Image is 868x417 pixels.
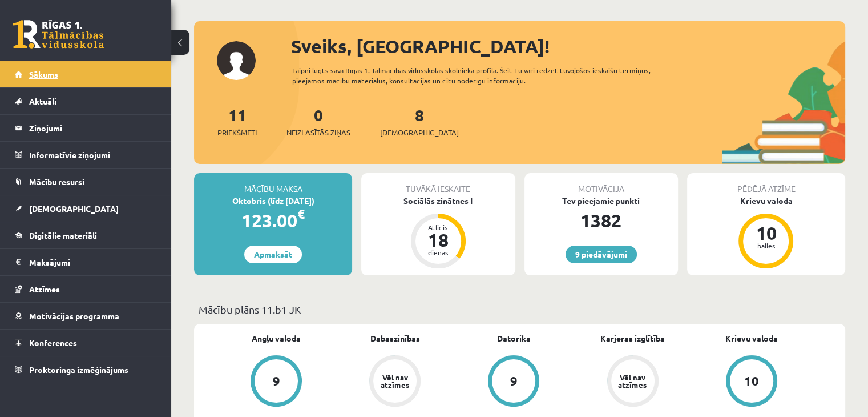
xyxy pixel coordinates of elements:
a: Maksājumi [15,249,157,275]
div: 1382 [524,207,678,234]
div: Motivācija [524,173,678,195]
div: Vēl nav atzīmes [379,374,411,388]
a: Sociālās zinātnes I Atlicis 18 dienas [361,195,515,270]
div: Oktobris (līdz [DATE]) [194,195,352,207]
a: Atzīmes [15,276,157,302]
a: Apmaksāt [244,246,302,263]
a: Karjeras izglītība [600,332,665,344]
span: Konferences [29,338,77,348]
a: Angļu valoda [252,332,301,344]
div: Krievu valoda [687,195,845,207]
div: 9 [273,375,280,387]
a: Sākums [15,61,157,87]
div: dienas [421,249,455,256]
div: Pēdējā atzīme [687,173,845,195]
span: € [297,206,305,222]
a: 10 [692,355,811,409]
a: Informatīvie ziņojumi [15,142,157,168]
div: Vēl nav atzīmes [617,374,649,388]
span: [DEMOGRAPHIC_DATA] [29,203,119,214]
a: Konferences [15,330,157,356]
span: Neizlasītās ziņas [286,127,350,138]
a: 11Priekšmeti [217,105,257,138]
legend: Ziņojumi [29,115,157,141]
a: Motivācijas programma [15,303,157,329]
a: Vēl nav atzīmes [574,355,692,409]
span: Atzīmes [29,284,60,294]
div: Sociālās zinātnes I [361,195,515,207]
a: Ziņojumi [15,115,157,141]
span: Priekšmeti [217,127,257,138]
span: [DEMOGRAPHIC_DATA] [380,127,459,138]
span: Proktoringa izmēģinājums [29,364,128,375]
span: Aktuāli [29,96,56,106]
div: Tev pieejamie punkti [524,195,678,207]
span: Mācību resursi [29,177,84,187]
a: Krievu valoda 10 balles [687,195,845,270]
div: 10 [744,375,759,387]
a: 9 piedāvājumi [566,246,637,263]
a: Datorika [497,332,531,344]
div: Mācību maksa [194,173,352,195]
a: Krievu valoda [725,332,778,344]
a: [DEMOGRAPHIC_DATA] [15,195,157,222]
a: 0Neizlasītās ziņas [286,105,350,138]
div: 9 [510,375,518,387]
a: Digitālie materiāli [15,222,157,248]
div: balles [749,242,783,249]
div: 123.00 [194,207,352,234]
div: Laipni lūgts savā Rīgas 1. Tālmācības vidusskolas skolnieka profilā. Šeit Tu vari redzēt tuvojošo... [292,65,683,86]
span: Motivācijas programma [29,311,119,321]
div: Tuvākā ieskaite [361,173,515,195]
a: Aktuāli [15,88,157,114]
span: Sākums [29,69,58,79]
p: Mācību plāns 11.b1 JK [199,302,841,317]
span: Digitālie materiāli [29,230,97,240]
a: 9 [454,355,573,409]
a: Dabaszinības [370,332,420,344]
div: 18 [421,231,455,249]
a: Vēl nav atzīmes [336,355,454,409]
div: Sveiks, [GEOGRAPHIC_DATA]! [291,33,845,60]
div: Atlicis [421,224,455,231]
a: Proktoringa izmēģinājums [15,356,157,383]
legend: Informatīvie ziņojumi [29,142,157,168]
legend: Maksājumi [29,249,157,275]
a: 8[DEMOGRAPHIC_DATA] [380,105,459,138]
a: 9 [217,355,336,409]
div: 10 [749,224,783,242]
a: Mācību resursi [15,169,157,195]
a: Rīgas 1. Tālmācības vidusskola [13,20,104,49]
